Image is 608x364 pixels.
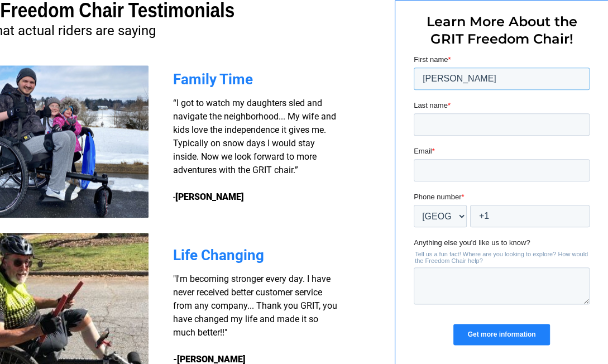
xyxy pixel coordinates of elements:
span: “I got to watch my daughters sled and navigate the neighborhood... My wife and kids love the inde... [173,98,336,202]
span: Family Time [173,71,253,88]
span: "I'm becoming stronger every day. I have never received better customer service from any company.... [173,274,337,338]
iframe: Form 0 [414,54,590,354]
strong: [PERSON_NAME] [175,191,244,202]
span: Life Changing [173,247,264,264]
span: Learn More About the GRIT Freedom Chair! [427,13,577,47]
